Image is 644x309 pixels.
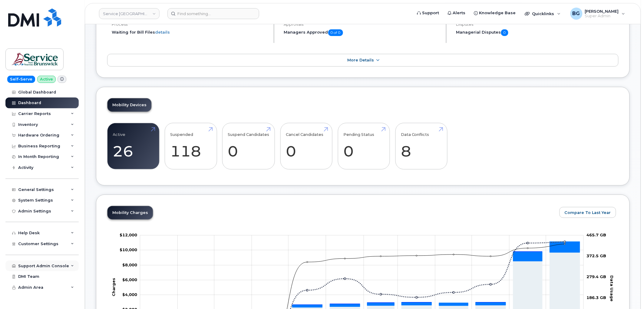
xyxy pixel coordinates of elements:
[122,262,137,267] g: $0
[401,126,442,166] a: Data Conflicts 8
[479,10,516,16] span: Knowledge Base
[284,22,441,27] h4: Approvals
[122,292,137,297] g: $0
[422,10,439,16] span: Support
[286,126,327,166] a: Cancel Candidates 0
[167,8,259,19] input: Find something...
[111,278,116,296] tspan: Charges
[444,7,470,19] a: Alerts
[587,253,606,258] tspan: 372.5 GB
[120,232,137,237] tspan: $12,000
[155,30,170,35] a: details
[456,22,619,27] h4: Disputes
[573,10,580,17] span: BG
[453,10,466,16] span: Alerts
[348,58,374,62] span: More Details
[587,295,606,300] tspan: 186.3 GB
[587,232,606,237] tspan: 465.7 GB
[585,9,619,14] span: [PERSON_NAME]
[501,29,508,36] span: 0
[107,98,151,112] a: Mobility Devices
[456,29,619,36] h5: Managerial Disputes
[413,7,444,19] a: Support
[112,22,269,27] h4: Process
[587,274,606,279] tspan: 279.4 GB
[532,11,554,16] span: Quicklinks
[566,8,629,20] div: Bill Geary
[521,8,565,20] div: Quicklinks
[610,275,615,301] tspan: Data Usage
[284,29,441,36] h5: Managers Approved
[228,126,269,166] a: Suspend Candidates 0
[560,207,616,218] button: Compare To Last Year
[107,206,153,219] a: Mobility Charges
[99,8,160,19] a: Service New Brunswick (SNB)
[565,210,611,215] span: Compare To Last Year
[122,292,137,297] tspan: $4,000
[122,262,137,267] tspan: $8,000
[120,247,137,252] tspan: $10,000
[328,29,343,36] span: 0 of 0
[585,14,619,18] span: Super Admin
[470,7,520,19] a: Knowledge Base
[122,277,137,282] tspan: $6,000
[120,247,137,252] g: $0
[112,29,269,35] li: Waiting for Bill Files
[113,126,154,166] a: Active 26
[170,126,211,166] a: Suspended 118
[120,232,137,237] g: $0
[343,126,384,166] a: Pending Status 0
[122,277,137,282] g: $0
